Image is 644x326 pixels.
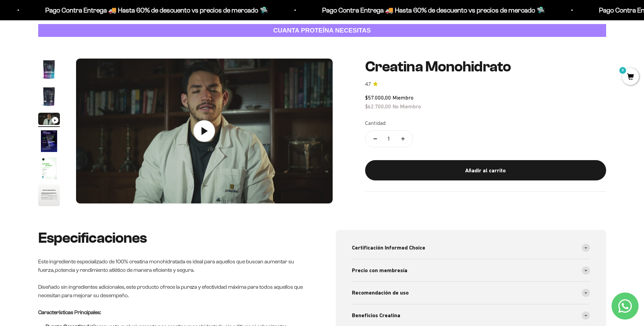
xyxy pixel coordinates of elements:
button: Reducir cantidad [365,131,385,147]
button: Ir al artículo 5 [38,157,60,181]
strong: CUANTA PROTEÍNA NECESITAS [273,27,371,34]
img: Creatina Monohidrato [38,130,60,152]
span: Miembro [392,94,413,101]
span: No Miembro [392,103,421,109]
summary: Certificación Informed Choice [352,237,590,259]
img: Creatina Monohidrato [38,184,60,206]
span: 4.7 [365,81,371,88]
summary: Recomendación de uso [352,282,590,304]
summary: Precio con membresía [352,259,590,282]
h2: Especificaciones [38,230,309,246]
a: 0 [622,73,639,81]
img: Creatina Monohidrato [38,59,60,80]
div: Un video del producto [8,73,140,85]
span: $57.000,00 [365,94,391,101]
a: CUANTA PROTEÍNA NECESITAS [38,24,606,37]
button: Ir al artículo 1 [38,59,60,82]
div: Más información sobre los ingredientes [8,32,140,44]
strong: Características Principales: [38,309,101,315]
span: Recomendación de uso [352,288,409,297]
p: Este ingrediente especializado de 100% creatina monohidratada es ideal para aquellos que buscan a... [38,257,309,275]
h1: Creatina Monohidrato [365,59,606,75]
p: Pago Contra Entrega 🚚 Hasta 60% de descuento vs precios de mercado 🛸 [321,5,544,16]
label: Cantidad: [365,119,386,128]
p: Diseñado sin ingredientes adicionales, este producto ofrece la pureza y efectividad máxima para t... [38,283,309,300]
div: Añadir al carrito [379,166,593,175]
button: Ir al artículo 4 [38,130,60,154]
span: $62.700,00 [365,103,391,109]
div: Una promoción especial [8,59,140,71]
span: Enviar [111,102,139,113]
button: Ir al artículo 6 [38,184,60,208]
span: Beneficios Creatina [352,311,400,320]
p: Pago Contra Entrega 🚚 Hasta 60% de descuento vs precios de mercado 🛸 [44,5,267,16]
div: Reseñas de otros clientes [8,46,140,58]
mark: 0 [619,66,627,74]
button: Añadir al carrito [365,160,606,180]
span: Certificación Informed Choice [352,243,425,252]
button: Enviar [110,102,140,113]
img: Creatina Monohidrato [38,157,60,179]
span: Precio con membresía [352,266,407,275]
img: Creatina Monohidrato [38,86,60,107]
button: Ir al artículo 3 [38,113,60,127]
button: Aumentar cantidad [393,131,413,147]
p: ¿Qué te haría sentir más seguro de comprar este producto? [8,11,140,26]
a: 4.74.7 de 5.0 estrellas [365,81,606,88]
div: Un mejor precio [8,86,140,98]
button: Ir al artículo 2 [38,86,60,109]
